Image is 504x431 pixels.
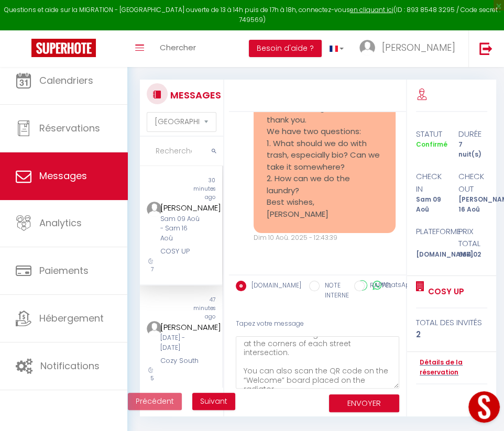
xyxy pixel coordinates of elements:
[350,5,393,14] a: en cliquant ici
[236,311,399,337] div: Tapez votre message
[416,316,487,329] div: total des invités
[452,140,494,160] div: 7 nuit(s)
[136,396,174,406] span: Précédent
[382,41,455,54] span: [PERSON_NAME]
[452,170,494,195] div: check out
[39,216,82,229] span: Analytics
[200,396,227,406] span: Suivant
[160,214,202,244] div: Sam 09 Aoû - Sam 16 Aoû
[416,358,487,378] a: Détails de la réservation
[329,394,399,413] button: ENVOYER
[160,42,196,53] span: Chercher
[452,250,494,260] div: 664.02
[352,30,468,67] a: ... [PERSON_NAME]
[359,40,375,56] img: ...
[249,40,322,58] button: Besoin d'aide ?
[246,281,301,292] label: [DOMAIN_NAME]
[320,281,349,301] label: NOTE INTERNE
[181,176,223,202] div: 30 minutes ago
[409,170,452,195] div: check in
[409,225,452,250] div: Plateforme
[409,195,452,215] div: Sam 09 Aoû
[416,328,487,341] div: 2
[31,39,96,57] img: Super Booking
[424,285,464,298] a: COSY UP
[160,356,202,366] div: Cozy South
[409,128,452,140] div: statut
[168,83,221,107] h3: MESSAGES
[160,333,202,353] div: [DATE] - [DATE]
[452,225,494,250] div: Prix total
[152,30,204,67] a: Chercher
[39,312,104,325] span: Hébergement
[452,195,494,215] div: [PERSON_NAME] 16 Aoû
[40,359,100,372] span: Notifications
[128,393,182,411] button: Previous
[160,246,202,257] div: COSY UP
[39,264,89,277] span: Paiements
[267,102,382,220] pre: Hi, we have a great time, thank you. We have two questions: 1. What should we do with trash, espe...
[365,281,391,292] label: RAPPEL
[254,233,396,243] div: Dim 10 Aoû. 2025 - 12:43:39
[147,202,162,217] img: ...
[140,137,223,166] input: Rechercher un mot clé
[160,202,202,214] div: [PERSON_NAME]
[39,74,93,87] span: Calendriers
[452,128,494,140] div: durée
[39,121,100,135] span: Réservations
[147,321,162,336] img: ...
[409,250,452,260] div: [DOMAIN_NAME]
[39,169,87,182] span: Messages
[416,140,447,149] span: Confirmé
[150,374,154,382] span: 5
[479,42,492,55] img: logout
[460,387,504,431] iframe: LiveChat chat widget
[160,321,202,334] div: [PERSON_NAME]
[192,393,235,411] button: Next
[181,296,223,321] div: 47 minutes ago
[151,266,154,273] span: 7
